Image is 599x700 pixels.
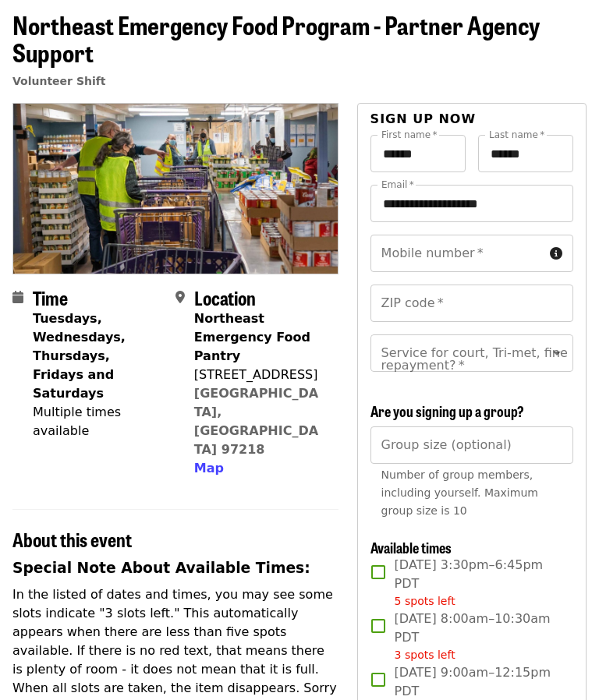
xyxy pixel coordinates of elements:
[370,426,573,464] input: [object Object]
[194,284,256,311] span: Location
[381,180,414,189] label: Email
[194,459,224,478] button: Map
[370,537,452,557] span: Available times
[370,111,477,126] span: Sign up now
[12,75,106,87] a: Volunteer Shift
[194,461,224,476] span: Map
[33,284,68,311] span: Time
[370,185,573,222] input: Email
[395,610,561,663] span: [DATE] 8:00am–10:30am PDT
[370,135,466,172] input: First name
[489,130,544,140] label: Last name
[370,401,524,421] span: Are you signing up a group?
[13,104,338,274] img: Northeast Emergency Food Program - Partner Agency Support organized by Oregon Food Bank
[381,130,438,140] label: First name
[478,135,573,172] input: Last name
[12,6,540,70] span: Northeast Emergency Food Program - Partner Agency Support
[175,290,185,305] i: map-marker-alt icon
[370,285,573,322] input: ZIP code
[370,235,544,272] input: Mobile number
[546,342,568,364] button: Open
[12,560,310,576] strong: Special Note About Available Times:
[194,311,310,363] strong: Northeast Emergency Food Pantry
[381,468,538,517] span: Number of group members, including yourself. Maximum group size is 10
[12,525,132,553] span: About this event
[33,403,163,440] div: Multiple times available
[194,366,326,384] div: [STREET_ADDRESS]
[395,556,561,610] span: [DATE] 3:30pm–6:45pm PDT
[550,246,562,261] i: circle-info icon
[33,311,126,401] strong: Tuesdays, Wednesdays, Thursdays, Fridays and Saturdays
[395,649,455,661] span: 3 spots left
[12,290,23,305] i: calendar icon
[194,386,318,457] a: [GEOGRAPHIC_DATA], [GEOGRAPHIC_DATA] 97218
[395,595,455,607] span: 5 spots left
